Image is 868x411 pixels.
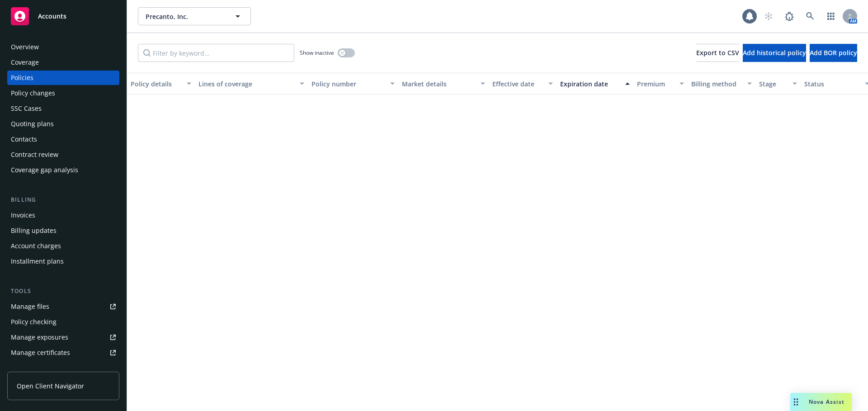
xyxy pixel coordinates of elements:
div: Coverage gap analysis [11,163,78,177]
button: Market details [398,73,489,94]
a: Billing updates [7,223,119,238]
a: Policy checking [7,315,119,329]
button: Policy details [127,73,195,94]
span: Add historical policy [743,48,806,57]
div: Policy details [131,79,181,89]
div: Manage certificates [11,345,70,360]
span: Add BOR policy [810,48,857,57]
div: Stage [759,79,787,89]
a: Search [801,7,819,25]
div: Expiration date [560,79,620,89]
div: Manage exposures [11,330,68,345]
a: Account charges [7,239,119,253]
button: Billing method [688,73,755,94]
a: Coverage gap analysis [7,163,119,177]
span: Export to CSV [696,48,739,57]
a: Overview [7,40,119,54]
a: Invoices [7,208,119,222]
a: Installment plans [7,254,119,269]
a: Policies [7,71,119,85]
div: Coverage [11,55,39,70]
a: Manage files [7,299,119,314]
span: Accounts [38,13,66,20]
button: Lines of coverage [195,73,308,94]
a: Manage claims [7,361,119,375]
a: Switch app [822,7,840,25]
a: Contacts [7,132,119,146]
span: Open Client Navigator [17,381,84,391]
div: Effective date [492,79,543,89]
input: Filter by keyword... [138,44,294,62]
a: Start snowing [759,7,778,25]
button: Precanto, Inc. [138,7,251,25]
div: Drag to move [790,393,802,411]
div: Account charges [11,239,61,253]
button: Premium [633,73,688,94]
div: Overview [11,40,39,54]
div: Status [804,79,859,89]
div: Premium [637,79,674,89]
span: Nova Assist [809,398,844,406]
div: Manage claims [11,361,57,375]
a: Manage certificates [7,345,119,360]
div: Contract review [11,147,58,162]
div: Policies [11,71,33,85]
div: Quoting plans [11,117,54,131]
div: Manage files [11,299,49,314]
button: Export to CSV [696,44,739,62]
span: Show inactive [300,49,334,57]
div: Policy changes [11,86,55,100]
a: Quoting plans [7,117,119,131]
button: Effective date [489,73,557,94]
a: Coverage [7,55,119,70]
div: Installment plans [11,254,64,269]
button: Nova Assist [790,393,852,411]
button: Add historical policy [743,44,806,62]
div: Policy checking [11,315,57,329]
button: Policy number [308,73,398,94]
div: Policy number [311,79,385,89]
div: Billing [7,195,119,204]
a: Report a Bug [780,7,798,25]
a: Manage exposures [7,330,119,345]
div: Lines of coverage [198,79,294,89]
div: Tools [7,287,119,296]
button: Add BOR policy [810,44,857,62]
a: Policy changes [7,86,119,100]
a: Contract review [7,147,119,162]
div: Invoices [11,208,35,222]
a: SSC Cases [7,101,119,116]
span: Precanto, Inc. [146,12,224,21]
div: Billing method [691,79,742,89]
div: Contacts [11,132,37,146]
div: SSC Cases [11,101,42,116]
button: Expiration date [557,73,633,94]
div: Market details [402,79,475,89]
a: Accounts [7,4,119,29]
div: Billing updates [11,223,57,238]
button: Stage [755,73,801,94]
